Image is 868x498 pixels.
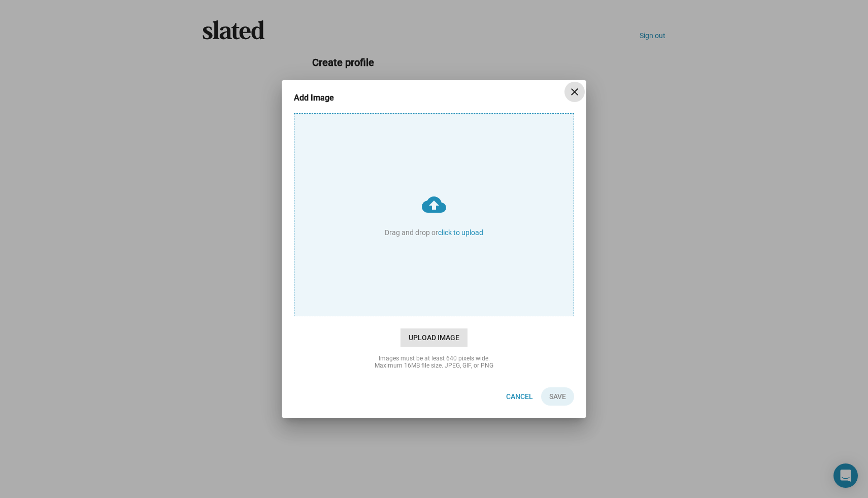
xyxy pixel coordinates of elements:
button: Save [541,387,574,406]
div: Images must be at least 640 pixels wide. Maximum 16MB file size. JPEG, GIF, or PNG [332,355,536,369]
span: Save [549,387,566,406]
span: Cancel [506,387,533,406]
h3: Add Image [294,92,348,103]
span: Upload Image [400,328,468,347]
button: Cancel [498,387,541,406]
mat-icon: close [569,86,581,98]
